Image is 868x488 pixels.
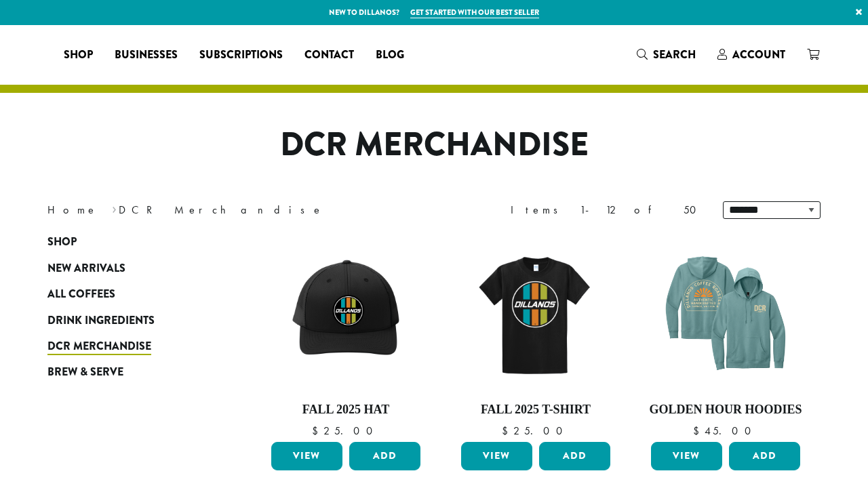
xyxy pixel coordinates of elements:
[312,424,323,438] span: $
[648,403,804,418] h4: Golden Hour Hoodies
[47,260,125,277] span: New Arrivals
[199,47,283,64] span: Subscriptions
[37,125,831,165] h1: DCR Merchandise
[502,424,569,438] bdi: 25.00
[47,307,210,333] a: Drink Ingredients
[693,424,705,438] span: $
[115,47,178,64] span: Businesses
[648,236,804,436] a: Golden Hour Hoodies $45.00
[458,236,614,436] a: Fall 2025 T-Shirt $25.00
[651,442,722,470] a: View
[349,442,420,470] button: Add
[47,364,123,381] span: Brew & Serve
[376,47,404,64] span: Blog
[47,203,98,217] a: Home
[271,442,342,470] a: View
[312,424,379,438] bdi: 25.00
[47,286,115,303] span: All Coffees
[653,47,696,62] span: Search
[502,424,513,438] span: $
[732,47,785,62] span: Account
[693,424,757,438] bdi: 45.00
[47,234,77,251] span: Shop
[47,312,155,329] span: Drink Ingredients
[458,403,614,418] h4: Fall 2025 T-Shirt
[112,197,117,218] span: ›
[461,442,532,470] a: View
[268,236,424,436] a: Fall 2025 Hat $25.00
[304,47,354,64] span: Contact
[47,229,210,255] a: Shop
[410,7,539,18] a: Get started with our best seller
[626,43,707,66] a: Search
[268,236,424,392] img: DCR-Retro-Three-Strip-Circle-Patch-Trucker-Hat-Fall-WEB-scaled.jpg
[648,236,804,392] img: DCR-SS-Golden-Hour-Hoodie-Eucalyptus-Blue-1200x1200-Web-e1744312709309.png
[64,47,93,64] span: Shop
[47,359,210,385] a: Brew & Serve
[53,44,104,66] a: Shop
[729,442,800,470] button: Add
[47,338,151,355] span: DCR Merchandise
[47,202,414,218] nav: Breadcrumb
[47,256,210,281] a: New Arrivals
[458,236,614,392] img: DCR-Retro-Three-Strip-Circle-Tee-Fall-WEB-scaled.jpg
[511,202,703,218] div: Items 1-12 of 50
[47,333,210,359] a: DCR Merchandise
[539,442,610,470] button: Add
[47,281,210,307] a: All Coffees
[268,403,424,418] h4: Fall 2025 Hat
